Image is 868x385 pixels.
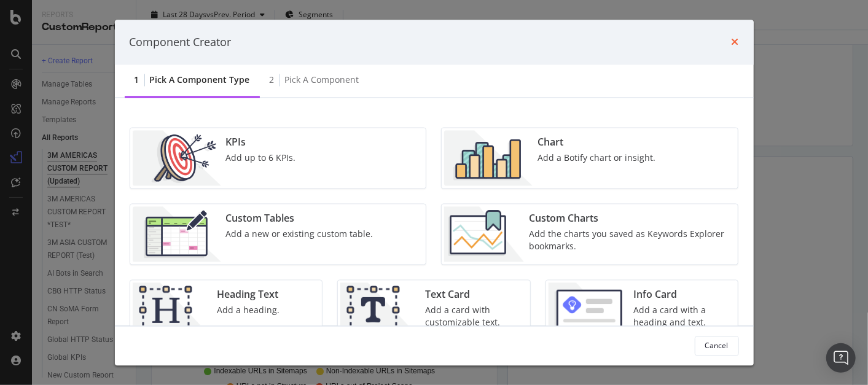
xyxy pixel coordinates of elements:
div: Add a new or existing custom table. [226,228,373,241]
div: modal [115,20,754,365]
div: 2 [270,74,275,87]
div: Custom Tables [226,212,373,226]
img: BHjNRGjj.png [444,131,533,186]
div: Text Card [425,288,523,302]
div: Add the charts you saved as Keywords Explorer bookmarks. [529,228,730,253]
div: times [732,34,739,50]
div: Cancel [705,340,729,351]
div: Add a card with customizable text. [425,305,523,329]
div: 1 [135,74,139,87]
div: Add a heading. [217,305,280,317]
div: Add a Botify chart or insight. [538,152,655,165]
img: 9fcGIRyhgxRLRpur6FCk681sBQ4rDmX99LnU5EkywwAAAAAElFTkSuQmCC [549,283,628,338]
div: Add up to 6 KPIs. [226,152,296,165]
img: __UUOcd1.png [133,131,221,186]
div: Info Card [633,288,731,302]
div: Chart [538,136,655,150]
div: KPIs [226,136,296,150]
div: Open Intercom Messenger [826,343,856,373]
div: Pick a Component [285,74,359,87]
div: Add a card with a heading and text. [633,305,731,329]
div: Custom Charts [529,212,730,226]
img: Chdk0Fza.png [444,207,524,262]
img: CzM_nd8v.png [133,207,221,262]
div: Heading Text [217,288,280,302]
img: CIPqJSrR.png [340,283,420,338]
button: Cancel [695,336,739,356]
div: Component Creator [130,34,232,50]
img: CtJ9-kHf.png [133,283,213,338]
div: Pick a Component type [150,74,250,87]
